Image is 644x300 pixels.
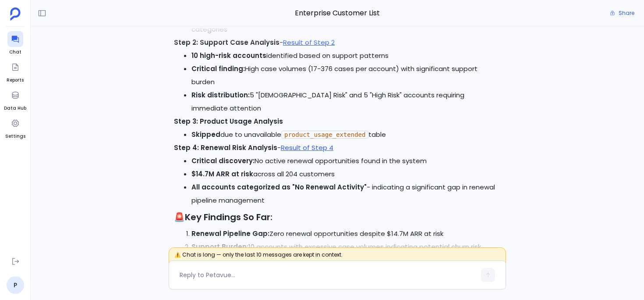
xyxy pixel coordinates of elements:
[191,181,501,207] li: - indicating a significant gap in renewal pipeline management
[191,90,250,100] strong: Risk distribution:
[191,229,269,238] strong: Renewal Pipeline Gap:
[281,143,333,152] a: Result of Step 4
[191,130,220,139] strong: Skipped
[7,77,24,84] span: Reports
[191,51,266,60] strong: 10 high-risk accounts
[7,49,23,56] span: Chat
[281,131,368,139] code: product_usage_extended
[185,211,272,223] strong: Key Findings So Far:
[5,133,25,140] span: Settings
[174,117,283,126] strong: Step 3: Product Usage Analysis
[191,89,501,115] li: 5 "[DEMOGRAPHIC_DATA] Risk" and 5 "High Risk" accounts requiring immediate attention
[619,10,634,17] span: Share
[7,59,24,84] a: Reports
[191,168,501,181] li: across all 204 customers
[10,7,21,21] img: petavue logo
[174,141,501,154] p: -
[191,156,255,165] strong: Critical discovery:
[174,211,501,224] h3: 🚨
[4,105,26,112] span: Data Hub
[5,115,25,140] a: Settings
[191,64,245,73] strong: Critical finding:
[191,227,501,240] li: Zero renewal opportunities despite $14.7M ARR at risk
[191,62,501,89] li: High case volumes (17-376 cases per account) with significant support burden
[191,154,501,168] li: No active renewal opportunities found in the system
[7,31,23,56] a: Chat
[191,49,501,62] li: identified based on support patterns
[191,182,367,192] strong: All accounts categorized as "No Renewal Activity"
[191,128,501,141] li: due to unavailable table
[174,143,277,152] strong: Step 4: Renewal Risk Analysis
[169,247,506,268] span: ⚠️ Chat is long — only the last 10 messages are kept in context.
[169,7,506,19] span: Enterprise Customer List
[4,87,26,112] a: Data Hub
[605,7,640,19] button: Share
[7,276,24,294] a: P
[191,169,253,179] strong: $14.7M ARR at risk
